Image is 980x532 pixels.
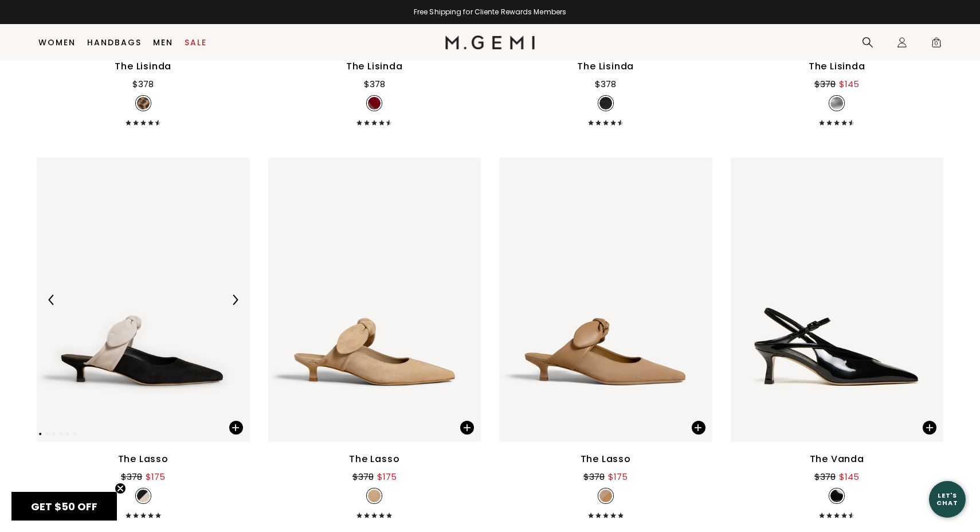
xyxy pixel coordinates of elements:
[599,97,612,109] img: v_12626_SWATCH_50x.jpg
[87,38,142,47] a: Handbags
[445,36,535,49] img: M.Gemi
[499,158,712,518] a: The Lasso$378$175
[137,97,150,109] img: v_7253590147131_SWATCH_50x.jpg
[839,470,859,484] div: $145
[31,499,97,514] span: GET $50 OFF
[377,470,397,484] div: $175
[830,490,843,502] img: v_7322849280059_SWATCH_50x.jpg
[364,77,385,91] div: $378
[153,38,173,47] a: Men
[137,490,150,502] img: v_7344597762107_SWATCH_50x.jpg
[352,470,374,484] div: $378
[38,38,76,47] a: Women
[583,470,605,484] div: $378
[346,60,403,73] div: The Lisinda
[731,158,944,518] a: The Vanda$378$145
[929,492,966,506] div: Let's Chat
[368,97,381,109] img: v_7237120294971_SWATCH_50x.jpg
[368,490,381,502] img: v_7344597794875_SWATCH_50x.jpg
[115,483,126,494] button: Close teaser
[814,470,836,484] div: $378
[349,452,399,466] div: The Lasso
[595,77,616,91] div: $378
[115,60,171,73] div: The Lisinda
[11,492,117,521] div: GET $50 OFFClose teaser
[599,490,612,502] img: v_7344597827643_SWATCH_50x.jpg
[146,470,165,484] div: $175
[931,39,942,50] span: 0
[118,452,168,466] div: The Lasso
[608,470,628,484] div: $175
[121,470,142,484] div: $378
[37,158,250,442] img: The Lasso
[268,158,481,518] a: The Lasso$378$175
[810,452,864,466] div: The Vanda
[132,77,154,91] div: $378
[37,158,250,518] a: Previous ArrowNext ArrowThe Lasso$378$175
[499,158,712,442] img: The Lasso
[46,295,57,305] img: Previous Arrow
[830,97,843,109] img: v_17242365042747_SWATCH_50x.jpg
[230,295,240,305] img: Next Arrow
[268,158,481,442] img: The Lasso
[839,77,859,91] div: $145
[185,38,207,47] a: Sale
[731,158,944,442] img: The Vanda
[814,77,836,91] div: $378
[581,452,631,466] div: The Lasso
[577,60,634,73] div: The Lisinda
[809,60,865,73] div: The Lisinda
